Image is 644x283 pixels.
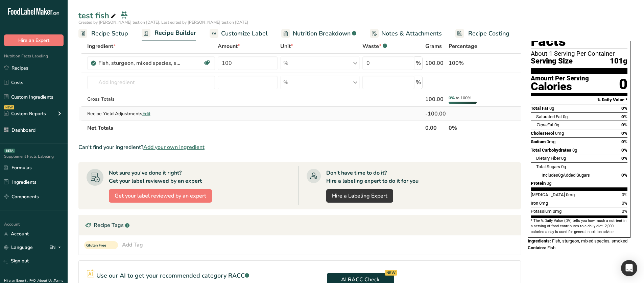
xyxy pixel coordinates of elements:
div: NEW [385,270,397,276]
span: 0% [621,148,627,153]
div: -100.00 [425,110,446,118]
span: Nutrition Breakdown [293,29,351,38]
span: Get your label reviewed by an expert [115,192,206,200]
h1: Nutrition Facts [531,18,627,49]
span: 0g [561,164,566,169]
div: BETA [4,149,15,153]
input: Add Ingredient [87,76,215,89]
div: 100.00 [425,59,446,67]
span: Total Fat [531,106,548,111]
span: Protein [531,181,546,186]
div: Can't find your ingredient? [78,143,521,151]
span: Total Sugars [536,164,560,169]
div: Amount Per Serving [531,75,589,82]
span: Fish, sturgeon, mixed species, smoked [552,238,627,243]
section: % Daily Value * [531,96,627,104]
a: Hire a Labeling Expert [326,189,393,203]
span: Created by [PERSON_NAME] test on [DATE], Last edited by [PERSON_NAME] test on [DATE] [78,20,248,25]
div: Recipe Yield Adjustments [87,110,215,117]
th: Net Totals [86,121,424,135]
p: Use our AI to get your recommended category RACC [96,271,249,280]
div: 100.00 [425,95,446,103]
div: 0 [619,75,627,93]
span: Amount [218,42,240,50]
div: Custom Reports [4,110,46,117]
span: Customize Label [221,29,268,38]
span: Fat [536,122,553,127]
span: Potassium [531,209,552,214]
a: Recipe Builder [142,25,196,42]
div: Gross Totals [87,96,215,103]
span: 0% [621,173,627,178]
span: 0mg [547,139,555,144]
a: Hire an Expert . [4,278,28,283]
span: 0% [621,156,627,161]
span: Includes Added Sugars [542,173,590,178]
span: 0g [554,122,559,127]
span: 0g [558,173,563,178]
span: Percentage [449,42,477,50]
i: Trans [536,122,547,127]
span: 0mg [553,209,562,214]
div: EN [49,243,64,252]
span: Recipe Setup [91,29,128,38]
a: Notes & Attachments [370,26,442,41]
span: Contains: [528,245,546,250]
span: 0g [549,106,554,111]
span: Notes & Attachments [381,29,442,38]
span: Grams [425,42,442,50]
span: Fish [547,245,555,250]
span: 0mg [555,131,564,136]
div: NEW [4,105,14,109]
th: 0% [447,121,490,135]
button: Hire an Expert [4,34,64,46]
span: Add your own ingredient [143,143,205,151]
button: Get your label reviewed by an expert [109,189,212,203]
span: Sodium [531,139,546,144]
span: 0mg [539,201,548,206]
div: Waste [362,42,387,50]
span: 0% [621,114,627,119]
span: Recipe Builder [154,28,196,37]
span: 0g [547,181,551,186]
span: 0% [621,106,627,111]
span: 0g [561,156,566,161]
span: [MEDICAL_DATA] [531,192,565,197]
span: 0% [621,122,627,127]
span: Ingredients: [528,238,551,243]
div: Recipe Tags [79,215,521,235]
span: 0% [622,192,627,197]
a: Nutrition Breakdown [281,26,356,41]
a: About Us . [38,278,54,283]
span: Gluten Free [86,243,110,249]
div: Not sure you've done it right? Get your label reviewed by an expert [109,169,202,185]
span: 0mg [566,192,575,197]
a: Recipe Costing [455,26,509,41]
span: Dietary Fiber [536,156,560,161]
span: Cholesterol [531,131,554,136]
span: 0% [449,95,455,101]
div: 100% [449,59,489,67]
span: 0% [622,201,627,206]
div: About 1 Serving Per Container [531,50,627,57]
span: Total Carbohydrates [531,148,571,153]
span: Saturated Fat [536,114,562,119]
a: Language [4,241,33,253]
span: Iron [531,201,538,206]
div: test fish [78,9,117,22]
span: 101g [610,57,627,66]
span: Edit [142,110,150,117]
div: Open Intercom Messenger [621,260,637,276]
a: Customize Label [210,26,268,41]
span: Recipe Costing [468,29,509,38]
div: Add Tag [122,241,143,249]
div: Fish, sturgeon, mixed species, smoked [98,59,183,67]
span: 0% [621,131,627,136]
section: * The % Daily Value (DV) tells you how much a nutrient in a serving of food contributes to a dail... [531,218,627,235]
div: Don't have time to do it? Hire a labeling expert to do it for you [326,169,419,185]
a: Recipe Setup [78,26,128,41]
div: Calories [531,82,589,92]
a: FAQ . [29,278,38,283]
span: 0% [621,139,627,144]
span: 0g [563,114,568,119]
